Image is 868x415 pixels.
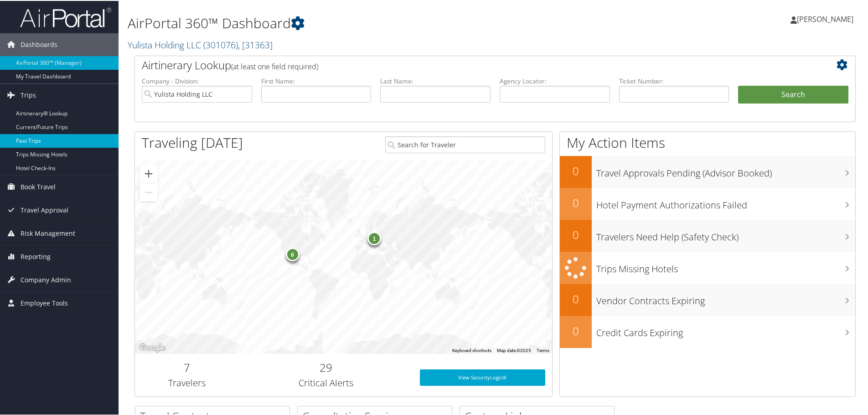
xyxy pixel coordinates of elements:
[203,38,238,50] span: ( 301076 )
[139,164,158,182] button: Zoom in
[420,368,545,385] a: View SecurityLogic®
[261,76,372,85] label: First Name:
[452,347,491,353] button: Keyboard shortcuts
[596,289,855,306] h3: Vendor Contracts Expiring
[560,226,592,242] h2: 0
[21,83,36,106] span: Trips
[142,132,243,151] h1: Traveling [DATE]
[238,38,273,50] span: , [ 31363 ]
[142,359,232,374] h2: 7
[560,322,592,338] h2: 0
[537,347,549,352] a: Terms (opens in new tab)
[21,268,71,290] span: Company Admin
[246,359,406,374] h2: 29
[21,221,75,244] span: Risk Management
[128,38,273,50] a: Yulista Holding LLC
[142,57,788,72] h2: Airtinerary Lookup
[246,376,406,389] h3: Critical Alerts
[286,247,300,260] div: 6
[142,376,232,389] h3: Travelers
[21,244,51,267] span: Reporting
[139,182,158,201] button: Zoom out
[128,13,618,32] h1: AirPortal 360™ Dashboard
[385,135,545,152] input: Search for Traveler
[560,251,855,283] a: Trips Missing Hotels
[560,194,592,210] h2: 0
[500,76,610,85] label: Agency Locator:
[560,290,592,306] h2: 0
[596,257,855,275] h3: Trips Missing Hotels
[596,321,855,338] h3: Credit Cards Expiring
[367,231,381,244] div: 1
[21,198,68,221] span: Travel Approval
[137,341,167,353] a: Open this area in Google Maps (opens a new window)
[738,85,848,103] button: Search
[21,32,57,55] span: Dashboards
[497,347,531,352] span: Map data ©2025
[560,155,855,187] a: 0Travel Approvals Pending (Advisor Booked)
[21,291,68,314] span: Employee Tools
[619,76,729,85] label: Ticket Number:
[21,175,56,197] span: Book Travel
[142,76,252,85] label: Company - Division:
[231,61,318,71] span: (at least one field required)
[797,13,853,23] span: [PERSON_NAME]
[560,132,855,151] h1: My Action Items
[20,6,111,27] img: airportal-logo.png
[560,187,855,219] a: 0Hotel Payment Authorizations Failed
[560,219,855,251] a: 0Travelers Need Help (Safety Check)
[137,341,167,353] img: Google
[560,162,592,178] h2: 0
[790,5,863,32] a: [PERSON_NAME]
[380,76,491,85] label: Last Name:
[596,161,855,179] h3: Travel Approvals Pending (Advisor Booked)
[596,225,855,243] h3: Travelers Need Help (Safety Check)
[560,315,855,347] a: 0Credit Cards Expiring
[596,193,855,211] h3: Hotel Payment Authorizations Failed
[560,283,855,315] a: 0Vendor Contracts Expiring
